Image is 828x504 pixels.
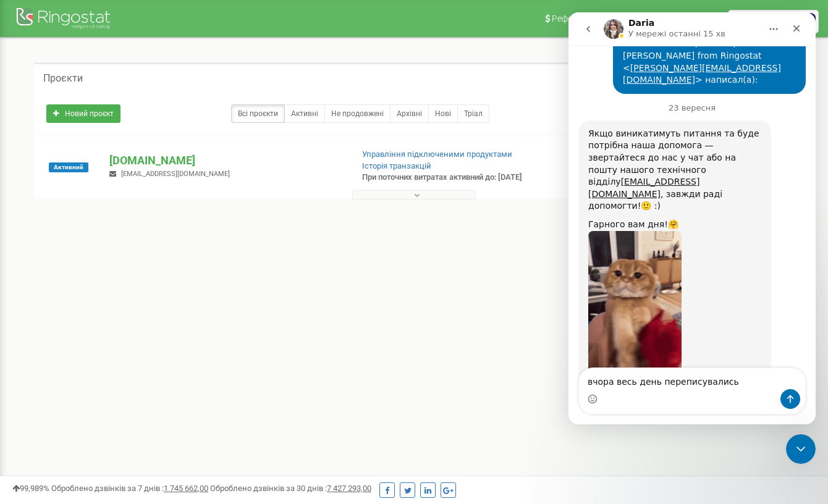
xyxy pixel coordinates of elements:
[210,484,371,493] span: Оброблено дзвінків за 30 днів :
[786,434,816,464] iframe: Intercom live chat
[20,115,193,200] div: Якщо виникатимуть питання та буде потрібна наша допомога — звертайтеся до нас у чат або на пошту ...
[51,484,208,493] span: Оброблено дзвінків за 7 днів :
[457,104,489,123] a: Тріал
[568,12,816,424] iframe: Intercom live chat
[49,162,88,172] span: Активний
[19,382,29,392] button: Вибір емодзі
[43,73,83,84] h5: Проєкти
[10,108,237,414] div: Daria каже…
[212,377,232,397] button: Надіслати повідомлення…
[109,153,342,169] p: [DOMAIN_NAME]
[20,164,131,187] a: [EMAIL_ADDRESS][DOMAIN_NAME]
[327,484,371,493] u: 7 427 293,00
[121,170,230,178] span: [EMAIL_ADDRESS][DOMAIN_NAME]
[324,104,391,123] a: Не продовжені
[10,108,203,392] div: Якщо виникатимуть питання та буде потрібна наша допомога — звертайтеся до нас у чат або на пошту ...
[46,104,120,123] a: Новий проєкт
[362,172,532,183] p: При поточних витратах активний до: [DATE]
[552,14,643,23] span: Реферальна програма
[284,104,325,123] a: Активні
[428,104,458,123] a: Нові
[362,161,431,170] a: Історія транзакцій
[390,104,429,123] a: Архівні
[164,484,208,493] u: 1 745 662,00
[231,104,285,123] a: Всі проєкти
[11,356,237,377] textarea: Повідомлення...
[362,149,512,159] a: Управління підключеними продуктами
[20,206,193,219] div: Гарного вам дня!🤗
[12,484,49,493] span: 99,989%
